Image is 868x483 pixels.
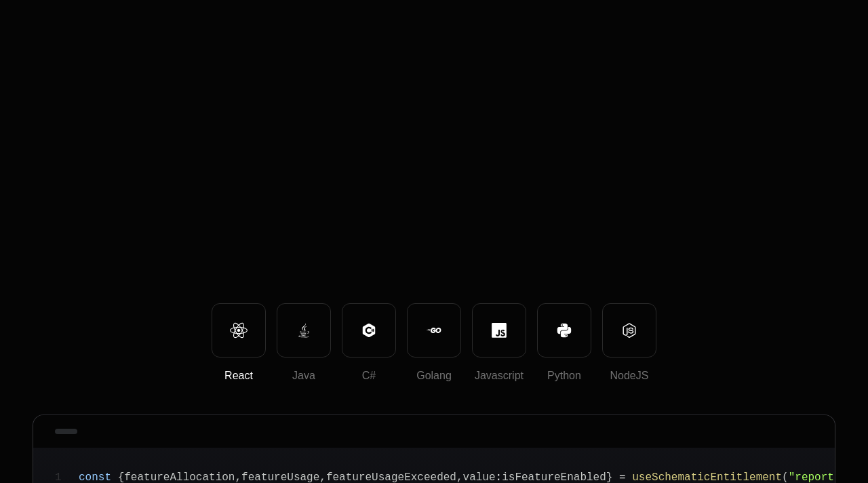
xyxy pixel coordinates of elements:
[537,303,591,358] button: Python
[342,368,395,384] div: C#
[212,303,266,358] button: React
[602,303,656,358] button: NodeJS
[277,368,330,384] div: Java
[538,368,591,384] div: Python
[408,368,460,384] div: Golang
[407,303,461,358] button: Golang
[212,368,265,384] div: React
[277,303,331,358] button: Java
[603,368,656,384] div: NodeJS
[472,303,526,358] button: Javascript
[342,303,396,358] button: C#
[473,368,526,384] div: Javascript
